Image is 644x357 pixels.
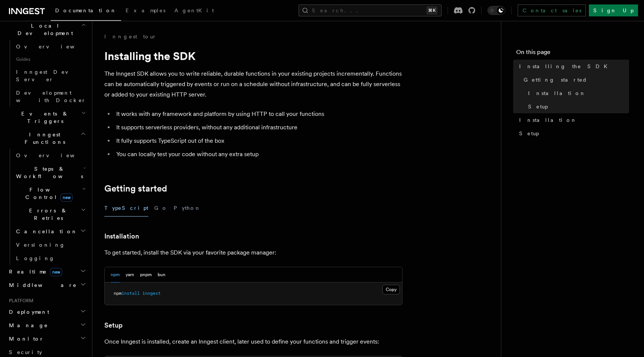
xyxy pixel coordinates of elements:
button: npm [111,267,120,282]
a: Inngest Dev Server [13,65,88,86]
button: Local Development [6,19,88,40]
button: Copy [382,285,400,294]
button: Go [154,200,168,217]
button: Cancellation [13,225,88,238]
a: Development with Docker [13,86,88,107]
div: Inngest Functions [6,149,88,265]
span: Errors & Retries [13,207,81,222]
div: Local Development [6,40,88,107]
span: Flow Control [13,186,82,201]
li: It fully supports TypeScript out of the box [114,136,402,146]
span: Installation [528,89,586,97]
span: Platform [6,298,34,304]
span: Steps & Workflows [13,165,83,180]
span: Documentation [55,7,117,13]
a: Overview [13,149,88,162]
h1: Installing the SDK [104,49,402,63]
span: Installation [519,116,577,124]
button: Steps & Workflows [13,162,88,183]
button: Deployment [6,305,88,319]
button: Search...⌘K [299,4,442,16]
a: Contact sales [518,4,586,16]
h4: On this page [516,48,629,60]
span: new [60,193,73,202]
a: Examples [121,2,170,20]
a: Getting started [104,183,167,194]
span: Guides [13,53,88,65]
span: Security [9,349,42,355]
a: Installation [525,86,629,100]
a: Documentation [51,2,121,21]
span: Manage [6,322,48,329]
button: Realtimenew [6,265,88,278]
span: Examples [126,7,165,13]
span: Local Development [6,22,81,37]
span: AgentKit [174,7,214,13]
button: yarn [126,267,134,282]
a: Versioning [13,238,88,252]
span: new [50,268,62,276]
span: Versioning [16,242,65,248]
span: Middleware [6,281,77,289]
p: To get started, install the SDK via your favorite package manager: [104,247,402,258]
span: Development with Docker [16,90,86,103]
a: Installation [516,113,629,127]
li: It supports serverless providers, without any additional infrastructure [114,122,402,133]
span: inngest [142,291,161,296]
span: Inngest Dev Server [16,69,80,82]
button: Manage [6,319,88,332]
span: Overview [16,152,93,158]
p: The Inngest SDK allows you to write reliable, durable functions in your existing projects increme... [104,69,402,100]
button: Errors & Retries [13,204,88,225]
button: Events & Triggers [6,107,88,128]
span: Cancellation [13,228,78,235]
button: Flow Controlnew [13,183,88,204]
button: pnpm [140,267,152,282]
a: Setup [104,320,123,331]
button: Monitor [6,332,88,345]
span: Installing the SDK [519,63,612,70]
span: Getting started [524,76,587,83]
span: Setup [528,103,548,110]
li: You can locally test your code without any extra setup [114,149,402,159]
button: Python [174,200,201,217]
span: npm [114,291,121,296]
a: Overview [13,40,88,53]
button: bun [158,267,165,282]
span: Setup [519,130,539,137]
a: Setup [525,100,629,113]
span: Overview [16,44,93,50]
button: Middleware [6,278,88,292]
a: Inngest tour [104,33,157,40]
span: Inngest Functions [6,131,80,146]
span: Monitor [6,335,44,342]
button: Inngest Functions [6,128,88,149]
button: Toggle dark mode [487,6,505,15]
a: Installation [104,231,139,241]
span: Realtime [6,268,62,275]
a: Installing the SDK [516,60,629,73]
a: Setup [516,127,629,140]
a: Getting started [521,73,629,86]
a: Sign Up [589,4,638,16]
span: Deployment [6,308,49,316]
span: Logging [16,255,55,261]
p: Once Inngest is installed, create an Inngest client, later used to define your functions and trig... [104,337,402,347]
a: AgentKit [170,2,218,20]
span: Events & Triggers [6,110,81,125]
button: TypeScript [104,200,148,217]
a: Logging [13,252,88,265]
span: install [121,291,140,296]
kbd: ⌘K [427,7,437,14]
li: It works with any framework and platform by using HTTP to call your functions [114,109,402,119]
